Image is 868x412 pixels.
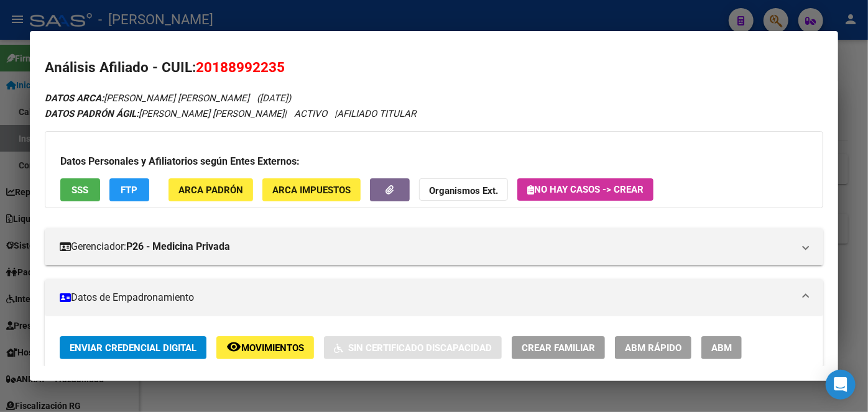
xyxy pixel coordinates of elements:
span: Crear Familiar [522,342,595,354]
button: ABM [701,336,742,359]
button: SSS [60,178,100,201]
button: Enviar Credencial Digital [60,336,206,359]
button: FTP [109,178,149,201]
span: ARCA Padrón [178,185,243,196]
span: 20188992235 [196,59,285,75]
h2: Análisis Afiliado - CUIL: [45,57,823,78]
button: ARCA Padrón [169,178,253,201]
button: No hay casos -> Crear [517,178,653,201]
mat-expansion-panel-header: Datos de Empadronamiento [45,279,823,316]
span: [PERSON_NAME] [PERSON_NAME] [45,93,249,104]
button: ARCA Impuestos [262,178,361,201]
mat-panel-title: Gerenciador: [60,239,793,254]
span: ([DATE]) [257,93,291,104]
i: | ACTIVO | [45,108,416,119]
strong: DATOS ARCA: [45,93,104,104]
div: Open Intercom Messenger [826,370,856,400]
span: ABM [711,342,732,354]
mat-icon: remove_red_eye [226,339,241,354]
strong: Organismos Ext. [429,185,498,196]
button: Movimientos [216,336,314,359]
span: Sin Certificado Discapacidad [348,342,492,354]
span: SSS [72,185,89,196]
button: Organismos Ext. [419,178,508,201]
mat-panel-title: Datos de Empadronamiento [60,290,793,305]
span: Movimientos [241,342,304,354]
strong: P26 - Medicina Privada [126,239,230,254]
mat-expansion-panel-header: Gerenciador:P26 - Medicina Privada [45,228,823,265]
span: ARCA Impuestos [272,185,351,196]
span: Enviar Credencial Digital [70,342,196,354]
span: FTP [121,185,138,196]
h3: Datos Personales y Afiliatorios según Entes Externos: [60,154,808,169]
span: [PERSON_NAME] [PERSON_NAME] [45,108,284,119]
span: ABM Rápido [625,342,681,354]
button: Sin Certificado Discapacidad [324,336,502,359]
span: No hay casos -> Crear [527,184,644,195]
button: Crear Familiar [512,336,605,359]
strong: DATOS PADRÓN ÁGIL: [45,108,139,119]
span: AFILIADO TITULAR [337,108,416,119]
button: ABM Rápido [615,336,691,359]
